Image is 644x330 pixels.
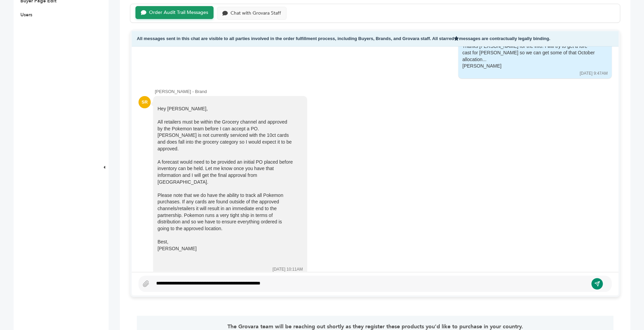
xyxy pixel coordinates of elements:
[158,106,293,265] div: Hey [PERSON_NAME], All retailers must be within the Grocery channel and approved by the Pokemon t...
[158,239,293,245] div: Best,
[20,12,32,18] a: Users
[158,192,293,232] div: Please note that we do have the ability to track all Pokemon purchases. If any cards are found ou...
[158,245,293,252] div: [PERSON_NAME]
[462,43,598,70] div: Thanks [PERSON_NAME] for the info. I will try to get a fore
[231,11,281,16] div: Chat with Grovara Staff
[149,10,208,16] div: Order Audit Trail Messages
[155,89,612,95] div: [PERSON_NAME] - Brand
[462,50,598,63] div: cast for [PERSON_NAME] so we can get some of that October allocation...
[132,31,619,47] div: All messages sent in this chat are visible to all parties involved in the order fulfillment proce...
[580,71,608,76] div: [DATE] 9:47AM
[139,96,151,108] div: SR
[273,267,303,272] div: [DATE] 10:11AM
[462,63,598,70] div: [PERSON_NAME]
[158,159,293,185] div: A forecast would need to be provided an initial PO placed before inventory can be held. Let me kn...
